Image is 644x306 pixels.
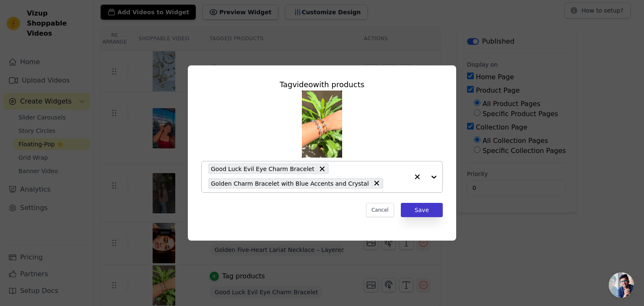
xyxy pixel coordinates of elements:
button: Save [401,203,443,217]
div: Tag video with products [201,79,443,91]
span: Good Luck Evil Eye Charm Bracelet [211,164,314,174]
button: Cancel [366,203,394,217]
img: vizup-images-6b56.jpg [302,91,342,158]
div: Open chat [609,272,634,298]
span: Golden Charm Bracelet with Blue Accents and Crystal [211,179,369,188]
